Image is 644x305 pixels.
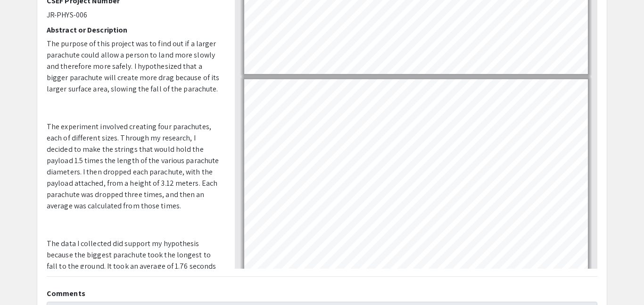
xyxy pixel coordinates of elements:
[47,39,219,94] span: The purpose of this project was to find out if a larger parachute could allow a person to land mo...
[47,9,221,21] p: JR-PHYS-006
[47,122,219,211] span: The experiment involved creating four parachutes, each of different sizes. Through my research, I...
[7,263,40,298] iframe: Chat
[47,25,221,34] h2: Abstract or Description
[240,75,592,277] div: Page 4
[47,289,597,298] h2: Comments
